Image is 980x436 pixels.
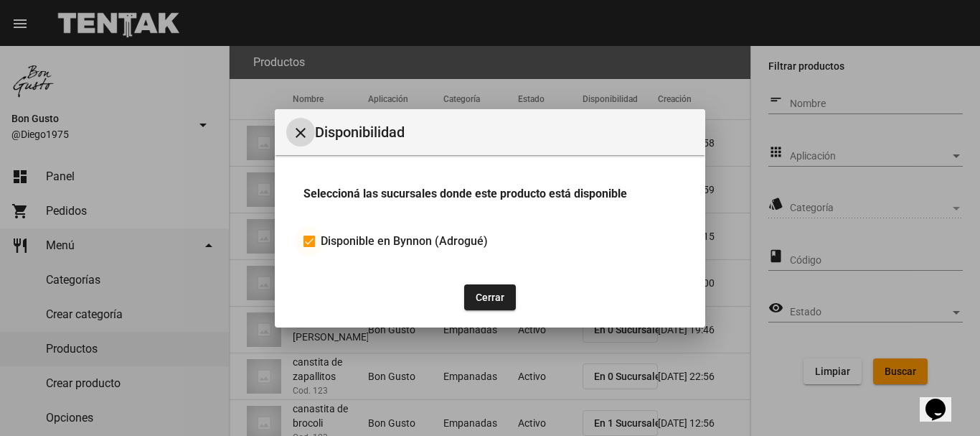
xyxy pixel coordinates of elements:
[920,379,966,422] iframe: chat widget
[315,121,694,144] span: Disponibilidad
[464,284,516,310] button: Cerrar
[292,124,309,142] mat-icon: Cerrar
[286,118,315,147] button: Cerrar
[303,184,677,204] h3: Seleccioná las sucursales donde este producto está disponible
[321,233,488,250] span: Disponible en Bynnon (Adrogué)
